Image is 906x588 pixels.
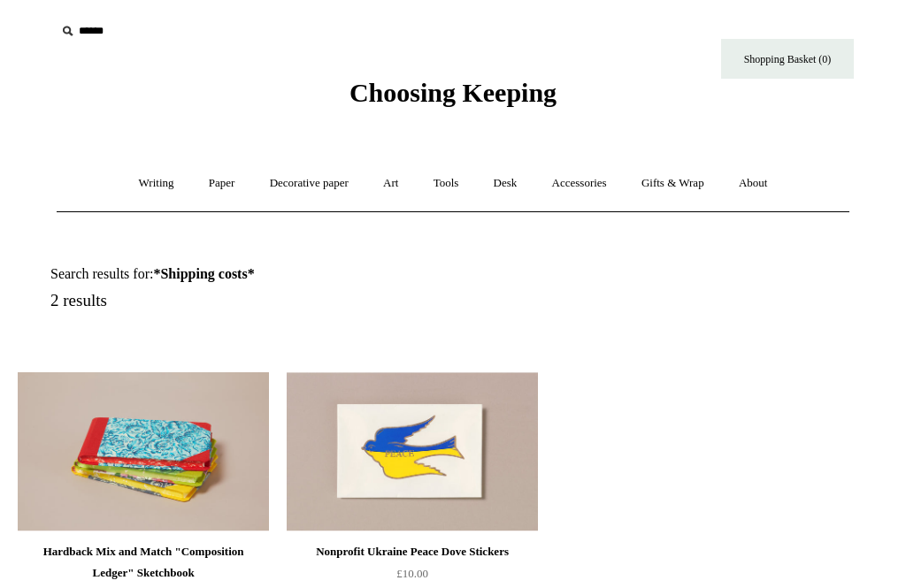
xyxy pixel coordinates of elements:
a: Gifts & Wrap [626,160,720,207]
a: Hardback Mix and Match "Composition Ledger" Sketchbook Hardback Mix and Match "Composition Ledger... [18,372,269,531]
a: Paper [193,160,251,207]
a: Tools [418,160,475,207]
a: Choosing Keeping [349,92,557,104]
span: Choosing Keeping [349,78,557,107]
a: Shopping Basket (0) [721,39,854,79]
a: Art [367,160,414,207]
a: Accessories [536,160,623,207]
img: Hardback Mix and Match "Composition Ledger" Sketchbook [18,372,269,531]
span: £10.00 [396,567,428,580]
h1: Search results for: [50,265,473,282]
a: Writing [123,160,190,207]
div: Hardback Mix and Match "Composition Ledger" Sketchbook [22,541,265,584]
a: Nonprofit Ukraine Peace Dove Stickers Nonprofit Ukraine Peace Dove Stickers [287,372,538,531]
a: Desk [478,160,534,207]
a: Decorative paper [254,160,365,207]
h5: 2 results [50,291,473,311]
div: Nonprofit Ukraine Peace Dove Stickers [291,541,534,562]
img: Nonprofit Ukraine Peace Dove Stickers [287,372,538,531]
a: About [723,160,784,207]
strong: *Shipping costs* [153,266,254,281]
